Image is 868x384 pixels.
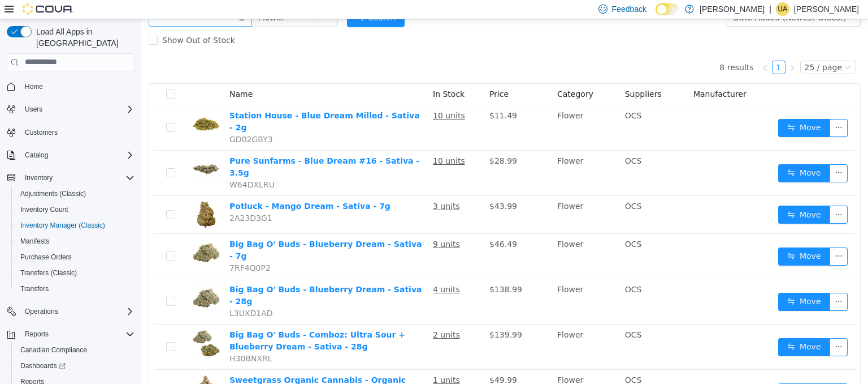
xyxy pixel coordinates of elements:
[11,186,139,202] button: Adjustments (Classic)
[2,147,139,163] button: Catalog
[25,82,43,91] span: Home
[11,265,139,281] button: Transfers (Classic)
[51,355,79,383] img: Sweetgrass Organic Cannabis - Organic Surreal Dreams - Indica - 3.5g hero shot
[11,342,139,358] button: Canadian Compliance
[292,70,323,79] span: In Stock
[16,266,134,280] span: Transfers (Classic)
[292,92,324,101] u: 10 units
[644,41,658,55] li: Next Page
[16,359,70,373] a: Dashboards
[348,311,381,320] span: $139.99
[637,274,689,292] button: icon: swapMove
[16,343,134,357] span: Canadian Compliance
[688,100,706,118] button: icon: ellipsis
[656,15,656,16] span: Dark Mode
[656,3,679,15] input: Dark Mode
[11,202,139,217] button: Inventory Count
[51,264,79,293] img: Big Bag O' Buds - Blueberry Dream - Sativa - 28g hero shot
[51,310,79,338] img: Big Bag O' Buds - Comboz: Ultra Sour + Blueberry Dream - Sativa - 28g hero shot
[292,182,319,191] u: 3 units
[778,2,788,16] span: UA
[20,268,77,278] span: Transfers (Classic)
[16,234,54,248] a: Manifests
[20,305,63,318] button: Operations
[88,70,111,79] span: Name
[2,101,139,117] button: Users
[484,266,501,275] span: OCS
[637,186,689,204] button: icon: swapMove
[25,151,48,160] span: Catalog
[88,335,131,344] span: H30BNXRL
[20,284,49,293] span: Transfers
[292,266,319,275] u: 4 units
[88,289,132,298] span: L3UXD1AD
[88,311,264,332] a: Big Bag O' Buds - Comboz: Ultra Sour + Blueberry Dream - Sativa - 28g
[292,311,319,320] u: 2 units
[88,266,280,287] a: Big Bag O' Buds - Blueberry Dream - Sativa - 28g
[612,3,646,15] span: Feedback
[484,70,520,79] span: Suppliers
[25,105,42,114] span: Users
[25,330,49,339] span: Reports
[51,181,79,210] img: Potluck - Mango Dream - Sativa - 7g hero shot
[20,171,57,185] button: Inventory
[11,233,139,249] button: Manifests
[20,103,134,116] span: Users
[292,220,319,229] u: 9 units
[637,100,689,118] button: icon: swapMove
[2,170,139,186] button: Inventory
[11,249,139,265] button: Purchase Orders
[2,78,139,95] button: Home
[32,26,134,49] span: Load All Apps in [GEOGRAPHIC_DATA]
[51,91,79,119] img: Station House - Blue Dream Milled - Sativa - 2g hero shot
[20,205,68,214] span: Inventory Count
[484,220,501,229] span: OCS
[11,358,139,374] a: Dashboards
[88,194,131,203] span: 2A23D3G1
[411,131,479,177] td: Flower
[88,182,249,191] a: Potluck - Mango Dream - Sativa - 7g
[484,356,501,365] span: OCS
[16,219,110,232] a: Inventory Manager (Classic)
[16,203,134,216] span: Inventory Count
[631,42,644,54] a: 1
[88,220,280,241] a: Big Bag O' Buds - Blueberry Dream - Sativa - 7g
[20,103,47,116] button: Users
[484,137,501,146] span: OCS
[16,250,134,264] span: Purchase Orders
[663,42,701,54] div: 25 / page
[348,182,376,191] span: $43.99
[88,244,129,253] span: 7RF4Q0P2
[411,215,479,260] td: Flower
[688,274,706,292] button: icon: ellipsis
[411,305,479,351] td: Flower
[411,86,479,131] td: Flower
[25,173,53,182] span: Inventory
[637,319,689,337] button: icon: swapMove
[703,45,710,53] i: icon: down
[484,182,501,191] span: OCS
[20,125,134,139] span: Customers
[411,260,479,305] td: Flower
[637,228,689,246] button: icon: swapMove
[88,161,133,170] span: W64DXLRU
[16,359,134,373] span: Dashboards
[11,281,139,297] button: Transfers
[88,137,278,158] a: Pure Sunfarms - Blue Dream #16 - Sativa - 3.5g
[411,177,479,215] td: Flower
[688,364,706,382] button: icon: ellipsis
[637,145,689,163] button: icon: swapMove
[348,70,367,79] span: Price
[769,2,771,16] p: |
[552,70,605,79] span: Manufacturer
[648,45,654,52] i: icon: right
[16,282,53,296] a: Transfers
[16,203,73,216] a: Inventory Count
[25,307,58,316] span: Operations
[776,2,789,16] div: Usama Alhassani
[16,234,134,248] span: Manifests
[700,2,765,16] p: [PERSON_NAME]
[16,187,134,200] span: Adjustments (Classic)
[20,253,72,262] span: Purchase Orders
[20,327,134,341] span: Reports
